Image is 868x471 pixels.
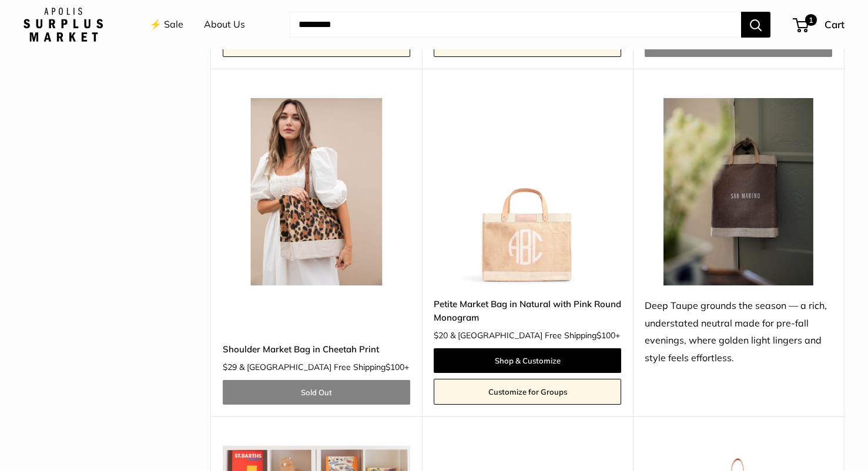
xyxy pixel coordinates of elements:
span: 1 [805,14,817,26]
span: $100 [386,362,404,372]
input: Search... [289,12,741,38]
img: Deep Taupe grounds the season — a rich, understated neutral made for pre-fall evenings, where gol... [645,98,832,285]
img: description_Make it yours with monogram. [434,98,621,285]
span: $29 [223,362,237,372]
span: Cart [825,18,844,31]
span: & [GEOGRAPHIC_DATA] Free Shipping + [239,363,409,371]
span: $20 [434,330,448,341]
a: ⚡️ Sale [150,16,183,33]
a: Customize for Groups [434,379,621,405]
a: 1 Cart [794,15,844,34]
button: Search [741,12,770,38]
img: Apolis: Surplus Market [24,8,103,42]
a: Petite Market Bag in Natural with Pink Round Monogram [434,297,621,325]
a: description_Make it yours with monogram.Petite Market Bag in Natural with Pink Round Monogram [434,98,621,285]
img: Shoulder Market Bag in Cheetah Print [223,98,410,285]
span: $100 [596,330,615,341]
span: & [GEOGRAPHIC_DATA] Free Shipping + [450,331,620,339]
div: Deep Taupe grounds the season — a rich, understated neutral made for pre-fall evenings, where gol... [645,297,832,368]
a: Shoulder Market Bag in Cheetah Print [223,342,410,356]
a: Shop & Customize [434,348,621,373]
a: About Us [204,16,245,33]
a: Sold Out [223,380,410,405]
a: Shoulder Market Bag in Cheetah Printdescription_Make it yours with custom printed text. [223,98,410,285]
